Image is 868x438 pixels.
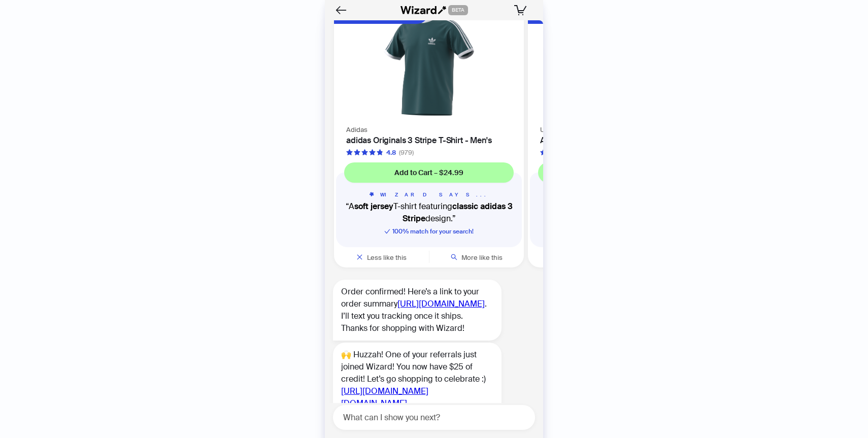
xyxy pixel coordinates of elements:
[333,2,349,18] button: Back
[346,136,512,145] h4: adidas Originals 3 Stripe T-Shirt - Men's
[340,10,518,117] img: adidas Originals 3 Stripe T-Shirt - Men's
[429,247,524,267] button: More like this
[346,149,353,156] span: star
[369,149,376,156] span: star
[367,253,407,262] span: Less like this
[461,253,503,262] span: More like this
[397,298,485,309] a: [URL][DOMAIN_NAME]
[540,148,590,158] div: 5.0 out of 5 stars
[344,191,514,198] h5: WIZARD SAYS...
[451,254,457,260] span: search
[344,162,514,183] button: Add to Cart – $24.99
[540,149,547,156] span: star
[333,280,502,341] div: Order confirmed! Here’s a link to your order summary . I’ll text you tracking once it ships. Than...
[403,201,513,224] b: classic adidas 3 Stripe
[384,228,390,234] span: check
[377,149,383,156] span: star
[346,148,396,158] div: 4.8 out of 5 stars
[354,149,360,156] span: star
[394,168,463,177] span: Add to Cart – $24.99
[538,200,708,225] q: An long sleeve shirt made with .
[354,201,393,212] b: soft jersey
[384,227,474,235] span: 100 % match for your search!
[356,254,363,260] span: close
[333,343,502,416] div: 🙌 Huzzah! One of your referrals just joined Wizard! You now have $25 of credit! Let’s go shopping...
[361,149,368,156] span: star
[538,191,708,198] h5: WIZARD SAYS...
[344,200,514,225] q: A T-shirt featuring design.
[334,247,429,267] button: Less like this
[534,10,712,117] img: AIRism Cotton T-Shirt | Long Sleeve
[346,125,368,134] span: Adidas
[540,125,560,134] span: Uniqlo
[341,386,428,409] a: [URL][DOMAIN_NAME][DOMAIN_NAME]
[448,5,468,15] span: BETA
[399,148,414,158] div: (979)
[386,148,396,158] div: 4.8
[540,136,706,145] h4: AIRism Cotton T-Shirt | Long Sleeve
